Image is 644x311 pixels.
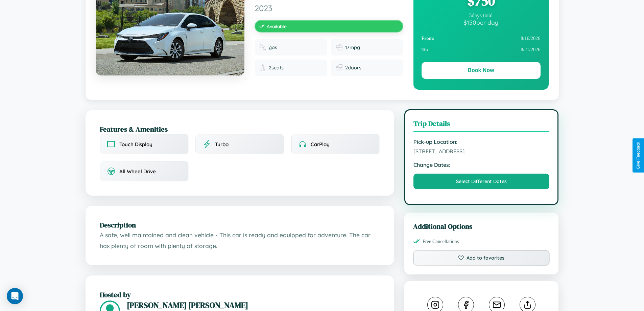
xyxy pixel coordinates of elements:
strong: Change Dates: [413,161,550,168]
span: All Wheel Drive [119,168,156,175]
h3: Trip Details [413,118,550,132]
h3: [PERSON_NAME] [PERSON_NAME] [127,299,380,311]
img: Doors [336,64,342,71]
span: gas [269,44,277,50]
img: Fuel type [259,44,266,51]
span: 2 seats [269,65,284,71]
span: Free Cancellations [423,239,459,244]
button: Select Different Dates [413,174,550,189]
img: Seats [259,64,266,71]
strong: From: [422,36,435,41]
h2: Features & Amenities [100,124,380,134]
span: 2 doors [345,65,361,71]
div: $ 150 per day [422,19,541,26]
h3: Additional Options [413,221,550,231]
span: CarPlay [311,141,330,148]
div: Give Feedback [636,142,641,169]
div: 8 / 16 / 2026 [422,33,541,44]
p: A safe, well maintained and clean vehicle - This car is ready and equipped for adventure. The car... [100,230,380,251]
h2: Hosted by [100,290,380,299]
strong: Pick-up Location: [413,138,550,145]
span: Turbo [215,141,229,148]
button: Add to favorites [413,250,550,266]
span: Touch Display [119,141,152,148]
span: [STREET_ADDRESS] [413,148,550,155]
span: 2023 [255,3,403,13]
strong: To: [422,47,428,52]
div: Open Intercom Messenger [7,288,23,304]
div: 5 days total [422,13,541,19]
span: 17 mpg [345,44,360,50]
span: Available [267,23,287,29]
h2: Description [100,220,380,230]
img: Fuel efficiency [336,44,342,51]
div: 8 / 21 / 2026 [422,44,541,55]
button: Book Now [422,62,541,79]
